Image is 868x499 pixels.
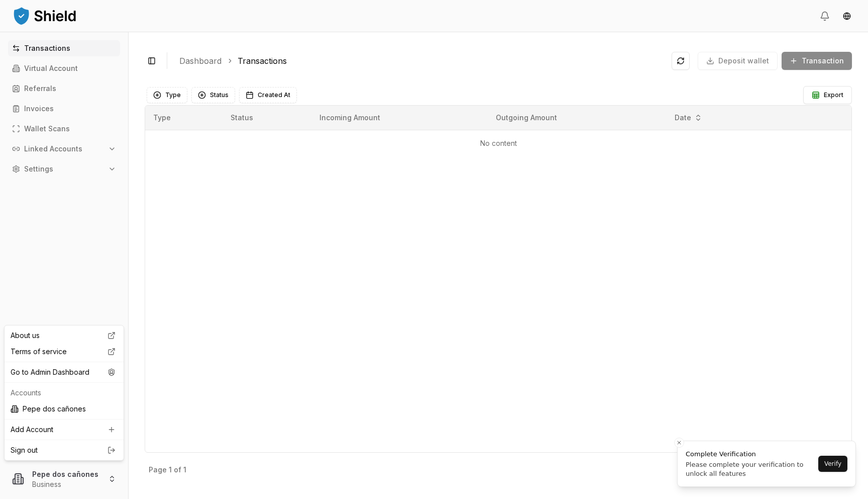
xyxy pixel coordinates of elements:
a: Add Account [7,422,122,438]
a: Terms of service [7,344,122,360]
p: Accounts [11,388,118,398]
a: About us [7,327,122,344]
div: Go to Admin Dashboard [7,364,122,380]
a: Sign out [11,445,118,455]
div: Pepe dos cañones [7,401,122,417]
